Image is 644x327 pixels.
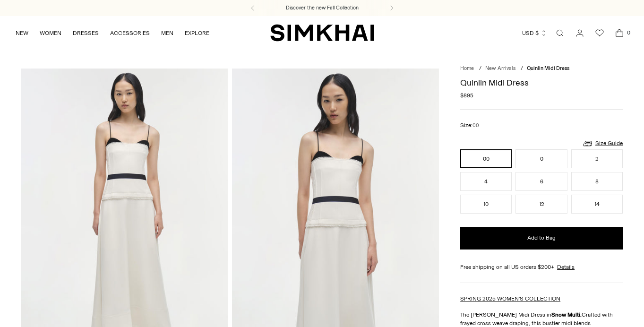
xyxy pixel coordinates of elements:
span: $895 [460,91,473,100]
a: DRESSES [73,23,99,43]
span: Quinlin Midi Dress [527,65,569,71]
button: 00 [460,149,512,168]
span: 0 [624,28,633,37]
a: Size Guide [582,138,623,149]
button: USD $ [522,23,547,43]
a: SIMKHAI [270,24,374,42]
button: 8 [571,172,623,191]
div: / [521,65,523,73]
button: 2 [571,149,623,168]
button: Add to Bag [460,227,623,250]
a: Details [557,263,575,271]
a: Home [460,65,474,71]
div: / [479,65,481,73]
button: 6 [515,172,567,191]
button: 0 [515,149,567,168]
button: 14 [571,195,623,214]
a: WOMEN [40,23,61,43]
a: ACCESSORIES [110,23,150,43]
a: Open cart modal [610,24,629,43]
button: 10 [460,195,512,214]
button: 12 [515,195,567,214]
a: MEN [161,23,173,43]
h1: Quinlin Midi Dress [460,78,623,87]
a: Wishlist [590,24,609,43]
label: Size: [460,121,479,130]
a: EXPLORE [185,23,209,43]
a: New Arrivals [485,65,515,71]
nav: breadcrumbs [460,65,623,73]
strong: Snow Multi. [551,311,582,318]
span: 00 [472,122,479,129]
div: Free shipping on all US orders $200+ [460,263,623,271]
a: Go to the account page [570,24,589,43]
a: Discover the new Fall Collection [286,4,359,12]
span: Add to Bag [527,234,556,242]
a: Open search modal [550,24,569,43]
a: SPRING 2025 WOMEN'S COLLECTION [460,295,560,302]
a: NEW [16,23,28,43]
button: 4 [460,172,512,191]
